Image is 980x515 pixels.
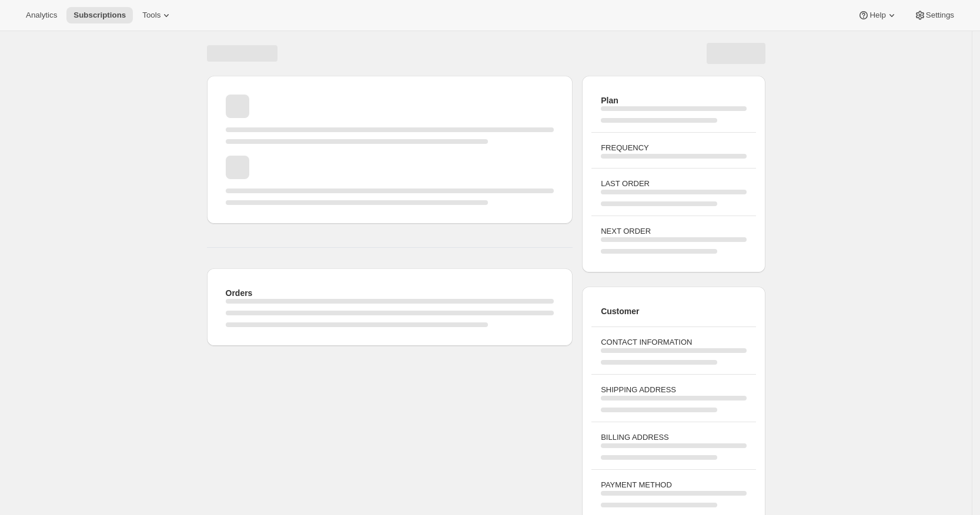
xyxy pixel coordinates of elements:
h3: FREQUENCY [601,142,746,154]
h2: Orders [226,287,554,299]
button: Settings [907,7,961,23]
h3: SHIPPING ADDRESS [601,384,746,396]
button: Help [851,7,904,23]
button: Tools [135,7,179,23]
span: Tools [142,11,160,20]
button: Analytics [19,7,64,23]
span: Settings [926,11,954,20]
h3: CONTACT INFORMATION [601,336,746,348]
h3: LAST ORDER [601,178,746,190]
span: Analytics [26,11,57,20]
h2: Customer [601,305,746,317]
h3: BILLING ADDRESS [601,432,746,443]
button: Subscriptions [66,7,133,23]
h2: Plan [601,95,746,106]
h3: PAYMENT METHOD [601,479,746,491]
span: Help [869,11,885,20]
span: Subscriptions [73,11,126,20]
h3: NEXT ORDER [601,225,746,237]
